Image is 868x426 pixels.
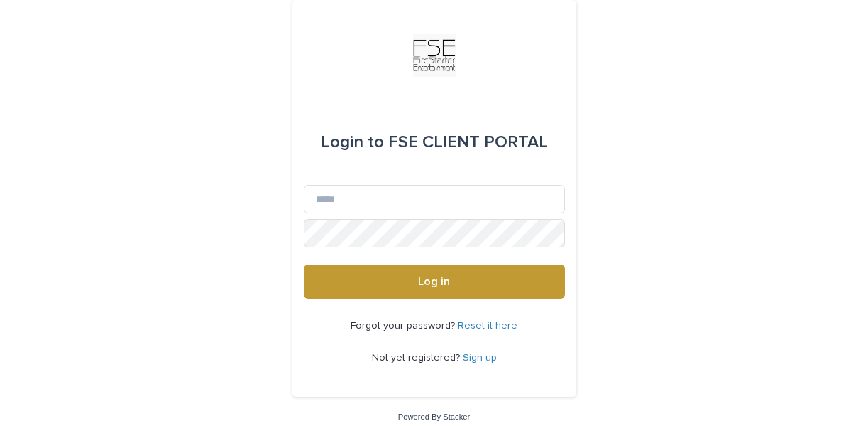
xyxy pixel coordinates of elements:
[413,34,456,77] img: Km9EesSdRbS9ajqhBzyo
[463,353,497,363] a: Sign up
[351,321,458,331] span: Forgot your password?
[321,122,548,162] div: FSE CLIENT PORTAL
[458,321,517,331] a: Reset it here
[372,353,463,363] span: Not yet registered?
[304,265,565,299] button: Log in
[398,412,470,421] a: Powered By Stacker
[321,134,384,151] span: Login to
[418,276,450,287] span: Log in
